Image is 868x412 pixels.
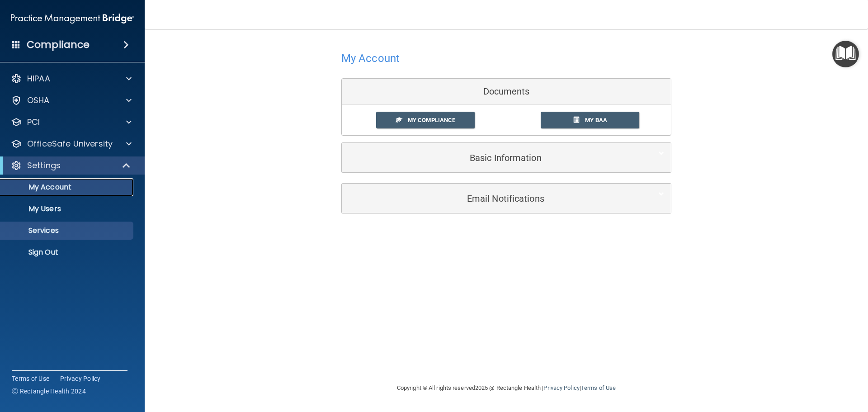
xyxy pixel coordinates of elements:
[349,147,664,168] a: Basic Information
[6,183,129,192] p: My Account
[12,387,86,396] span: Ⓒ Rectangle Health 2024
[349,153,637,163] h5: Basic Information
[341,374,671,403] div: Copyright © All rights reserved 2025 @ Rectangle Health | |
[11,138,132,149] a: OfficeSafe University
[11,73,132,84] a: HIPAA
[6,248,129,257] p: Sign Out
[12,374,49,383] a: Terms of Use
[6,204,129,213] p: My Users
[342,79,671,105] div: Documents
[349,194,637,204] h5: Email Notifications
[6,226,129,235] p: Services
[408,117,455,123] span: My Compliance
[11,160,131,171] a: Settings
[27,160,61,171] p: Settings
[11,117,132,128] a: PCI
[27,38,90,51] h4: Compliance
[27,117,40,128] p: PCI
[581,384,616,391] a: Terms of Use
[341,52,400,64] h4: My Account
[832,41,859,67] button: Open Resource Center
[27,95,50,106] p: OSHA
[712,348,857,384] iframe: Drift Widget Chat Controller
[27,73,50,84] p: HIPAA
[11,95,132,106] a: OSHA
[11,9,134,28] img: PMB logo
[543,384,579,391] a: Privacy Policy
[60,374,101,383] a: Privacy Policy
[27,138,113,149] p: OfficeSafe University
[585,117,607,123] span: My BAA
[349,188,664,208] a: Email Notifications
